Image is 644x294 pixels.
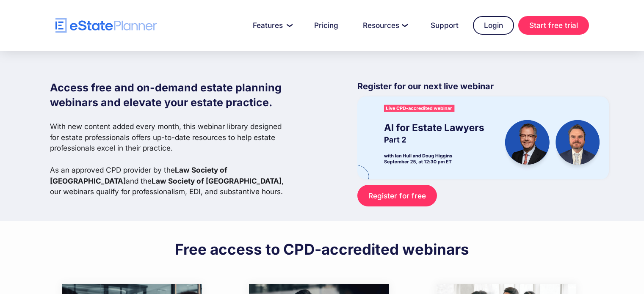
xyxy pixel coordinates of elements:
p: Register for our next live webinar [357,80,609,96]
a: Start free trial [518,16,589,35]
a: Register for free [357,185,437,206]
strong: Law Society of [GEOGRAPHIC_DATA] [50,165,227,185]
a: Resources [353,17,416,34]
h1: Access free and on-demand estate planning webinars and elevate your estate practice. [50,80,290,110]
a: home [55,18,157,33]
p: With new content added every month, this webinar library designed for estate professionals offers... [50,121,290,197]
img: eState Academy webinar [357,96,609,179]
a: Login [473,16,514,35]
strong: Law Society of [GEOGRAPHIC_DATA] [152,176,282,185]
a: Support [420,17,469,34]
a: Features [243,17,300,34]
a: Pricing [304,17,348,34]
h2: Free access to CPD-accredited webinars [175,240,469,258]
